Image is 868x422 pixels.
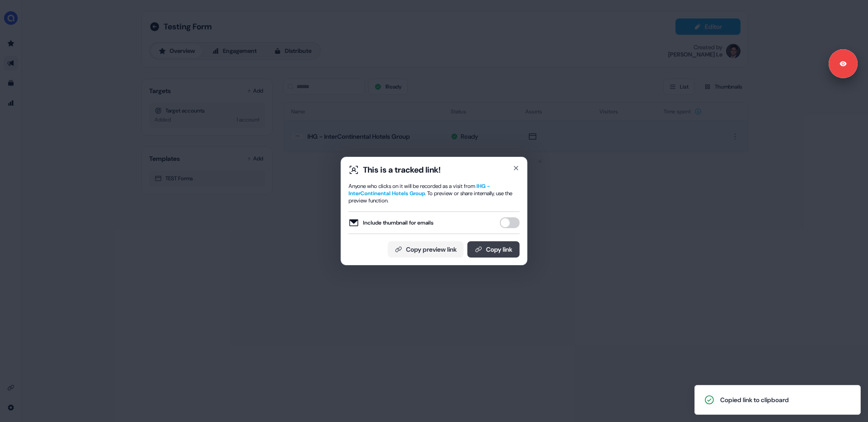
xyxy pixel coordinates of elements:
button: Copy preview link [388,241,464,258]
div: Anyone who clicks on it will be recorded as a visit from . To preview or share internally, use th... [349,183,520,204]
span: IHG - InterContinental Hotels Group [349,183,490,197]
label: Include thumbnail for emails [349,217,434,228]
div: This is a tracked link! [363,164,441,175]
div: Copied link to clipboard [720,395,789,404]
button: Copy link [467,241,520,258]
